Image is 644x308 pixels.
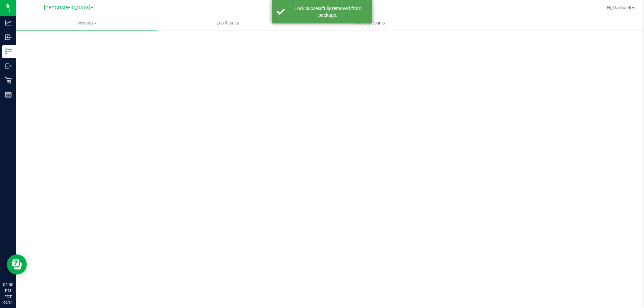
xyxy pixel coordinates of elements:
span: Lab Results [208,20,248,26]
p: 02:00 PM EDT [3,282,13,300]
span: [GEOGRAPHIC_DATA] [44,5,90,11]
iframe: Resource center [7,254,27,274]
a: Lab Results [157,16,299,30]
a: Inventory [16,16,157,30]
inline-svg: Analytics [5,19,12,26]
inline-svg: Retail [5,77,12,84]
span: Hi, Rachael! [607,5,631,10]
inline-svg: Outbound [5,63,12,69]
inline-svg: Inventory [5,48,12,55]
p: 09/24 [3,300,13,305]
div: Lock successfully removed from package. [288,5,367,18]
span: Inventory [16,20,157,26]
inline-svg: Inbound [5,34,12,41]
inline-svg: Reports [5,91,12,98]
